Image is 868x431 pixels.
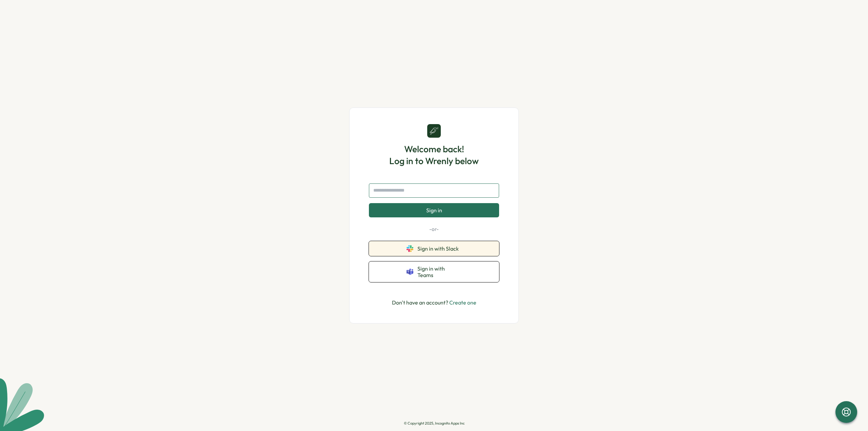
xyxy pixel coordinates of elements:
[449,299,476,306] a: Create one
[404,421,465,426] p: © Copyright 2025, Incognito Apps Inc
[426,207,442,213] span: Sign in
[369,226,499,233] p: -or-
[417,246,461,252] span: Sign in with Slack
[369,261,499,282] button: Sign in with Teams
[369,203,499,217] button: Sign in
[369,241,499,256] button: Sign in with Slack
[389,143,479,167] h1: Welcome back! Log in to Wrenly below
[417,266,461,278] span: Sign in with Teams
[392,298,476,307] p: Don't have an account?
